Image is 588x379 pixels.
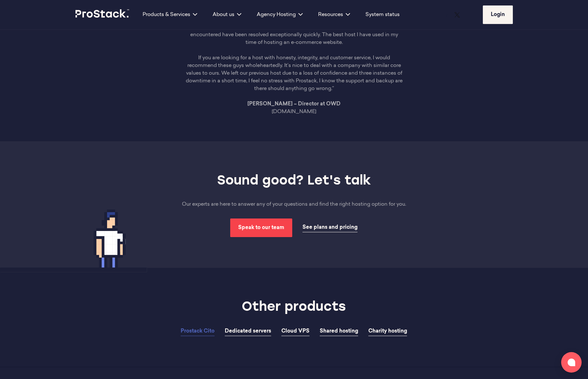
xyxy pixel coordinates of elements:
[75,9,130,20] a: Prostack logo
[64,37,69,42] img: tab_keywords_by_traffic_grey.svg
[225,329,271,334] span: Dedicated servers
[365,11,400,19] a: System status
[18,10,31,15] div: v 4.0.25
[230,218,292,237] a: Speak to our team
[310,11,358,19] div: Resources
[302,225,357,230] span: See plans and pricing
[24,38,57,42] div: Domain Overview
[71,38,108,42] div: Keywords by Traffic
[483,5,513,24] a: Login
[247,102,341,107] strong: [PERSON_NAME] – Director at OWD
[163,299,425,317] h2: Other products
[163,172,425,190] h2: Sound good? Let's talk
[135,11,205,19] div: Products & Services
[320,329,358,334] span: Shared hosting
[368,329,407,334] span: Charity hosting
[281,329,310,334] span: Cloud VPS
[17,17,70,22] div: Domain: [DOMAIN_NAME]
[368,327,407,336] a: Charity hosting
[272,109,316,114] a: [DOMAIN_NAME]
[10,10,15,15] img: logo_orange.svg
[17,37,22,42] img: tab_domain_overview_orange.svg
[238,225,284,230] span: Speak to our team
[10,17,15,22] img: website_grey.svg
[205,11,249,19] div: About us
[249,11,310,19] div: Agency Hosting
[181,329,215,334] span: Prostack Cito
[491,12,505,17] span: Login
[181,327,215,336] a: Prostack Cito
[561,352,582,373] button: Open chat window
[320,327,358,336] a: Shared hosting
[281,327,310,336] a: Cloud VPS
[163,201,425,208] p: Our experts are here to answer any of your questions and find the right hosting option for you.
[302,223,357,232] a: See plans and pricing
[225,327,271,336] a: Dedicated servers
